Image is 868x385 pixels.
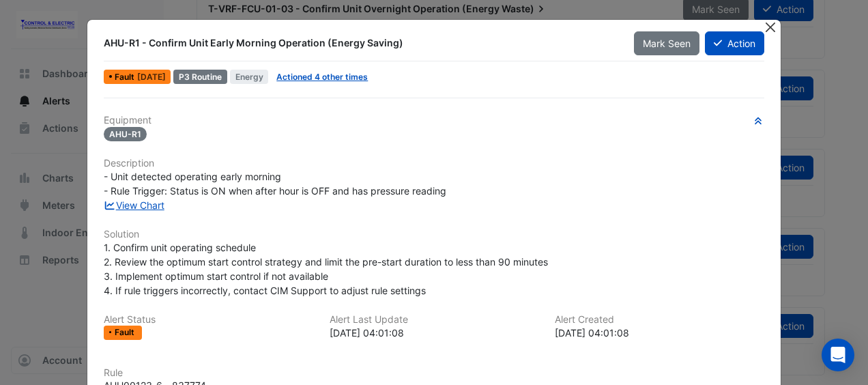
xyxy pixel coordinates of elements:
[634,31,699,55] button: Mark Seen
[104,36,617,50] div: AHU-R1 - Confirm Unit Early Morning Operation (Energy Saving)
[230,70,269,84] span: Energy
[555,314,764,326] h6: Alert Created
[330,326,539,340] div: [DATE] 04:01:08
[555,326,764,340] div: [DATE] 04:01:08
[173,70,227,84] div: P3 Routine
[104,158,764,169] h6: Description
[104,314,313,326] h6: Alert Status
[822,339,854,371] div: Open Intercom Messenger
[330,314,539,326] h6: Alert Last Update
[643,38,691,49] span: Mark Seen
[137,72,166,82] span: Tue 19-Aug-2025 04:01 AEST
[115,328,137,337] span: Fault
[104,367,764,379] h6: Rule
[104,199,164,211] a: View Chart
[104,171,446,197] span: - Unit detected operating early morning - Rule Trigger: Status is ON when after hour is OFF and h...
[764,20,778,34] button: Close
[276,72,368,82] a: Actioned 4 other times
[104,242,548,296] span: 1. Confirm unit operating schedule 2. Review the optimum start control strategy and limit the pre...
[705,31,764,55] button: Action
[115,73,137,81] span: Fault
[104,229,764,240] h6: Solution
[104,127,147,141] span: AHU-R1
[104,115,764,126] h6: Equipment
